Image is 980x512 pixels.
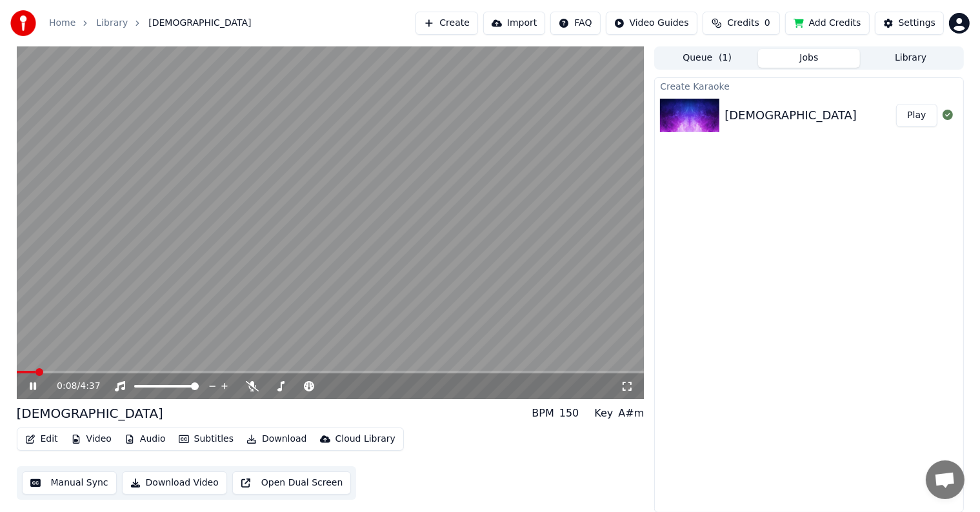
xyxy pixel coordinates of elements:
button: Create [415,12,478,35]
button: Add Credits [785,12,870,35]
div: [DEMOGRAPHIC_DATA] [17,404,163,422]
img: youka [10,10,36,36]
button: Download [241,430,312,448]
button: Library [860,49,962,68]
div: Open chat [926,460,965,499]
span: 4:37 [80,380,100,393]
button: Video Guides [606,12,697,35]
span: ( 1 ) [719,52,732,64]
button: Settings [875,12,944,35]
div: BPM [532,406,554,421]
button: Import [483,12,545,35]
button: Audio [119,430,171,448]
span: 0:08 [57,380,77,393]
div: Create Karaoke [655,78,963,94]
div: [DEMOGRAPHIC_DATA] [725,106,857,124]
div: Settings [899,17,935,30]
button: Play [896,104,937,127]
a: Library [96,17,128,30]
div: Key [594,406,613,421]
button: Queue [656,49,758,68]
nav: breadcrumb [49,17,251,30]
button: Subtitles [174,430,239,448]
span: Credits [727,17,759,30]
div: 150 [559,406,579,421]
div: Cloud Library [335,433,395,446]
button: Manual Sync [22,471,117,495]
span: 0 [765,17,770,30]
span: [DEMOGRAPHIC_DATA] [148,17,251,30]
button: Download Video [122,471,227,495]
button: Video [66,430,117,448]
button: Credits0 [703,12,780,35]
button: FAQ [550,12,600,35]
button: Open Dual Screen [232,471,352,495]
div: A#m [618,406,644,421]
div: / [57,380,88,393]
button: Edit [20,430,63,448]
button: Jobs [758,49,860,68]
a: Home [49,17,75,30]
